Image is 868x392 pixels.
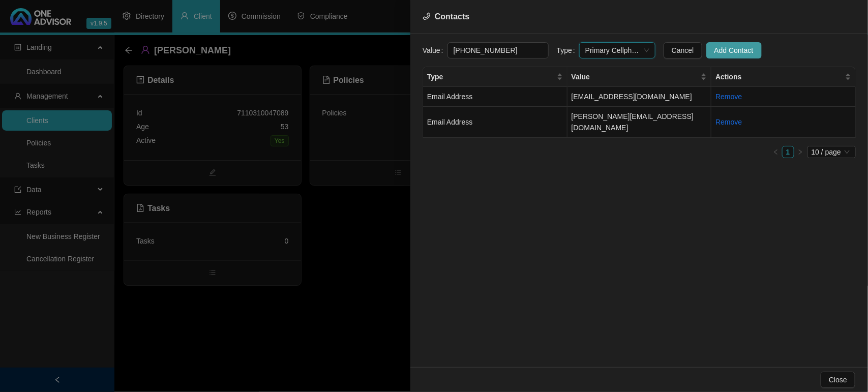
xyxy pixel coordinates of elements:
button: right [794,146,806,158]
button: Add Contact [706,42,762,58]
a: Remove [715,118,742,126]
span: Contacts [435,12,469,21]
a: 1 [783,146,794,158]
li: 1 [782,146,794,158]
span: Value [572,71,699,82]
div: Page Size [807,146,856,158]
button: left [770,146,782,158]
span: Primary Cellphone Number [585,43,649,58]
span: Actions [715,71,843,82]
button: Close [821,372,855,388]
span: Cancel [672,45,694,56]
li: Previous Page [770,146,782,158]
td: [EMAIL_ADDRESS][DOMAIN_NAME] [567,87,712,107]
button: Cancel [664,42,702,58]
td: [PERSON_NAME][EMAIL_ADDRESS][DOMAIN_NAME] [567,107,712,138]
span: Add Contact [714,45,754,56]
label: Value [423,42,447,58]
span: Email Address [427,93,472,101]
span: phone [423,12,431,20]
span: 10 / page [812,146,852,158]
span: right [797,149,803,155]
span: Email Address [427,118,472,126]
th: Type [423,67,567,87]
span: Close [829,374,847,385]
label: Type [557,42,579,58]
span: left [773,149,779,155]
li: Next Page [794,146,806,158]
th: Actions [711,67,856,87]
a: Remove [715,93,742,101]
span: Type [427,71,555,82]
th: Value [567,67,712,87]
